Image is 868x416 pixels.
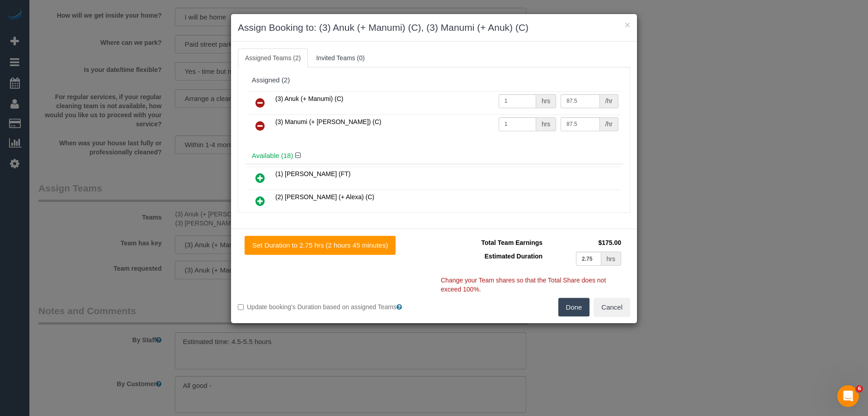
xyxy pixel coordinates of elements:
button: × [625,20,630,29]
div: hrs [536,117,556,131]
div: /hr [600,94,618,108]
iframe: Intercom live chat [837,385,859,407]
a: Assigned Teams (2) [238,48,308,67]
span: (3) Anuk (+ Manumi) (C) [275,95,344,102]
div: hrs [536,94,556,108]
span: (3) Manumi (+ [PERSON_NAME]) (C) [275,118,382,125]
button: Cancel [594,298,630,317]
span: Estimated Duration [485,253,542,260]
a: Invited Teams (0) [309,48,372,67]
input: Update booking's Duration based on assigned Teams [238,304,244,310]
span: 6 [856,385,863,392]
div: Assigned (2) [252,77,616,84]
label: Update booking's Duration based on assigned Teams [238,302,427,311]
div: hrs [601,252,621,266]
div: /hr [600,117,618,131]
button: Done [558,298,590,317]
span: (1) [PERSON_NAME] (FT) [275,170,350,177]
h3: Assign Booking to: (3) Anuk (+ Manumi) (C), (3) Manumi (+ Anuk) (C) [238,21,630,34]
td: Total Team Earnings [441,236,545,249]
button: Set Duration to 2.75 hrs (2 hours 45 minutes) [245,236,396,255]
h4: Available (18) [252,152,616,160]
td: $175.00 [545,236,623,249]
span: (2) [PERSON_NAME] (+ Alexa) (C) [275,193,374,201]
